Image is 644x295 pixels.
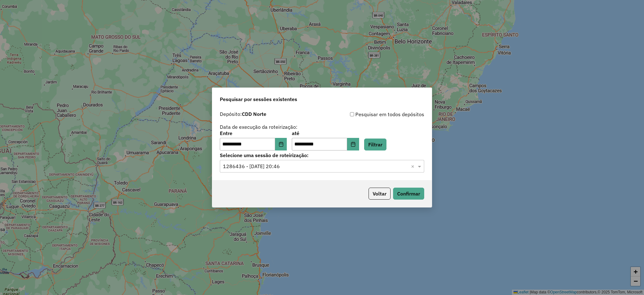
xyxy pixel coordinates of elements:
strong: CDD Norte [242,111,266,117]
label: Selecione uma sessão de roteirização: [220,151,424,159]
span: Clear all [411,162,416,170]
button: Filtrar [364,139,386,150]
button: Voltar [369,188,391,200]
button: Confirmar [393,188,424,200]
label: até [292,129,359,137]
label: Data de execução da roteirização: [220,123,297,131]
label: Depósito: [220,110,266,118]
button: Choose Date [275,138,287,150]
button: Choose Date [347,138,359,150]
span: Pesquisar por sessões existentes [220,95,297,103]
label: Entre [220,129,287,137]
div: Pesquisar em todos depósitos [322,111,424,118]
